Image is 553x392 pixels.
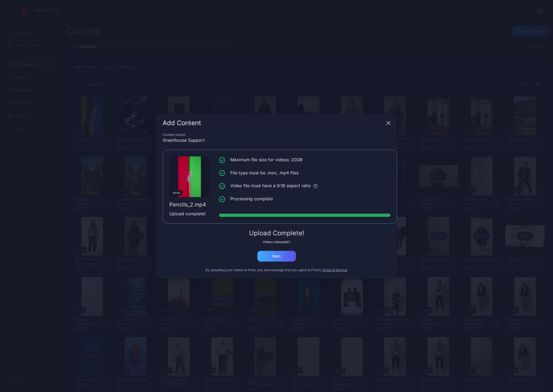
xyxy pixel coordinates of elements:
div: Videos Uploaded: 1 [163,240,391,244]
div: 00:04 [171,190,182,195]
li: Maximum file size for videos: 20GB [219,156,390,163]
div: Pencils_2.mp4 [169,201,210,208]
li: File type must be .mov, .mp4 files [219,170,390,176]
button: Next [257,251,296,262]
li: Video file must have a 9:16 aspect ratio [219,182,390,189]
button: Terms of Service [322,268,347,272]
div: Upload Complete! [163,230,391,236]
div: Greenhouse Support [163,137,391,143]
div: Upload complete! [169,210,210,217]
div: Content Owner [163,133,391,137]
div: By uploading your videos to Proto, you acknowledge that you agree to Proto’s . [163,268,391,272]
div: Next [272,254,281,258]
li: Processing complete [219,195,390,202]
div: Add Content [163,120,384,126]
